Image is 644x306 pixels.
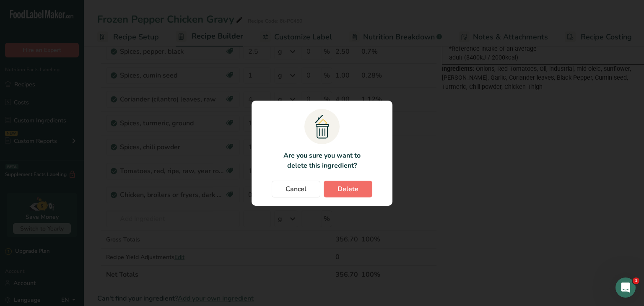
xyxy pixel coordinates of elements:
[615,277,636,298] iframe: Intercom live chat
[286,184,306,194] span: Cancel
[278,150,365,171] p: Are you sure you want to delete this ingredient?
[324,181,372,197] button: Delete
[633,277,639,284] span: 1
[338,184,358,194] span: Delete
[272,181,320,197] button: Cancel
